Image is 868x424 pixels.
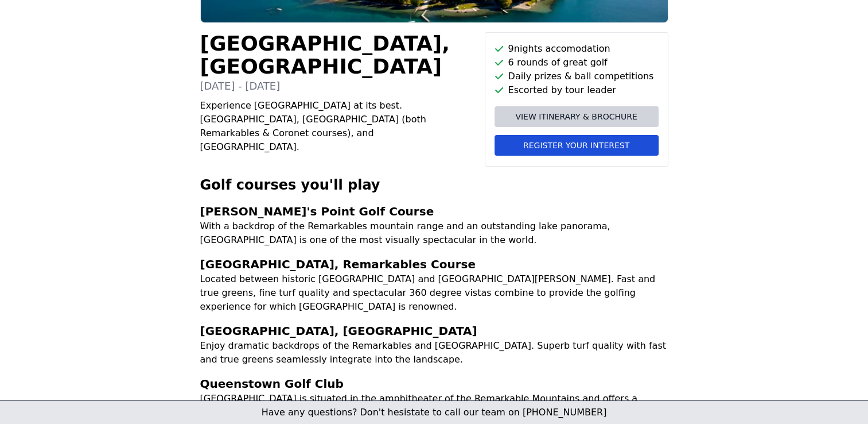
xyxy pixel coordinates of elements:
h1: [GEOGRAPHIC_DATA], [GEOGRAPHIC_DATA] [200,32,476,78]
h3: Queenstown Golf Club [200,376,668,392]
p: Enjoy dramatic backdrops of the Remarkables and [GEOGRAPHIC_DATA]. Superb turf quality with fast ... [200,339,668,367]
a: View itinerary & brochure [495,106,659,127]
h2: Golf courses you'll play [200,176,668,194]
p: [DATE] - [DATE] [200,78,476,94]
li: 9 nights accomodation [495,42,659,56]
p: Located between historic [GEOGRAPHIC_DATA] and [GEOGRAPHIC_DATA][PERSON_NAME]. Fast and true gree... [200,272,668,314]
button: Register your interest [495,135,659,156]
h3: [GEOGRAPHIC_DATA], [GEOGRAPHIC_DATA] [200,323,668,339]
p: Experience [GEOGRAPHIC_DATA] at its best. [GEOGRAPHIC_DATA], [GEOGRAPHIC_DATA] (both Remarkables ... [200,99,476,154]
span: Register your interest [523,140,629,151]
p: With a backdrop of the Remarkables mountain range and an outstanding lake panorama, [GEOGRAPHIC_D... [200,219,668,247]
li: 6 rounds of great golf [495,56,659,70]
span: View itinerary & brochure [515,111,637,122]
h3: [GEOGRAPHIC_DATA], Remarkables Course [200,256,668,272]
li: Escorted by tour leader [495,83,659,97]
h3: [PERSON_NAME]'s Point Golf Course [200,203,668,219]
li: Daily prizes & ball competitions [495,70,659,83]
